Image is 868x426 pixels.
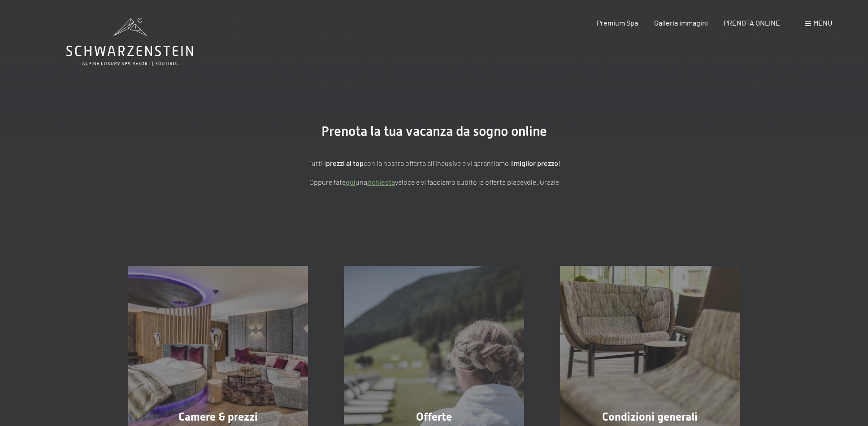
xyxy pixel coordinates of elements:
[210,157,658,169] p: Tutti i con la nostra offerta all'incusive e vi garantiamo il !
[326,159,364,167] strong: prezzi al top
[813,18,832,27] span: Menu
[602,410,698,423] span: Condizioni generali
[346,178,356,186] a: quì
[210,176,658,188] p: Oppure fate una veloce e vi facciamo subito la offerta piacevole. Grazie
[416,410,452,423] span: Offerte
[321,123,547,139] span: Prenota la tua vacanza da sogno online
[178,410,258,423] span: Camere & prezzi
[597,18,638,27] a: Premium Spa
[724,18,780,27] a: PRENOTA ONLINE
[367,178,395,186] a: richiesta
[514,159,558,167] strong: miglior prezzo
[654,18,708,27] a: Galleria immagini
